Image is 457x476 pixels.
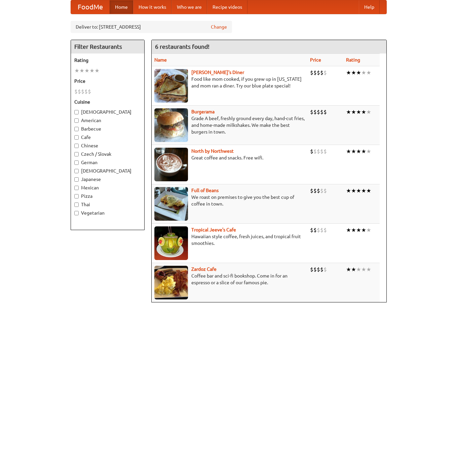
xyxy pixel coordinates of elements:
[346,148,351,155] li: ★
[310,187,313,194] li: $
[191,148,234,154] b: North by Northwest
[74,160,79,165] input: German
[74,184,141,191] label: Mexican
[310,108,313,116] li: $
[366,226,371,234] li: ★
[313,108,317,116] li: $
[74,142,141,149] label: Chinese
[74,135,79,140] input: Cafe
[356,187,361,194] li: ★
[74,194,79,198] input: Pizza
[71,21,232,33] div: Deliver to: [STREET_ADDRESS]
[323,226,327,234] li: $
[346,226,351,234] li: ★
[323,187,327,194] li: $
[74,109,141,115] label: [DEMOGRAPHIC_DATA]
[356,226,361,234] li: ★
[133,0,172,14] a: How it works
[74,118,79,123] input: American
[154,108,188,142] img: burgerama.jpg
[84,67,89,74] li: ★
[191,188,219,193] a: Full of Beans
[88,88,91,95] li: $
[320,226,323,234] li: $
[361,69,366,76] li: ★
[172,0,207,14] a: Who we are
[74,169,79,173] input: [DEMOGRAPHIC_DATA]
[74,99,141,105] h5: Cuisine
[351,187,356,194] li: ★
[366,69,371,76] li: ★
[313,148,317,155] li: $
[317,148,320,155] li: $
[191,227,236,232] a: Tropical Jeeve's Cafe
[320,148,323,155] li: $
[323,69,327,76] li: $
[74,168,141,174] label: [DEMOGRAPHIC_DATA]
[74,177,79,182] input: Japanese
[74,110,79,114] input: [DEMOGRAPHIC_DATA]
[359,0,380,14] a: Help
[154,57,167,63] a: Name
[346,108,351,116] li: ★
[320,187,323,194] li: $
[361,187,366,194] li: ★
[313,69,317,76] li: $
[356,108,361,116] li: ★
[313,226,317,234] li: $
[361,226,366,234] li: ★
[366,187,371,194] li: ★
[110,0,133,14] a: Home
[74,151,141,157] label: Czech / Slovak
[154,233,305,247] p: Hawaiian style coffee, fresh juices, and tropical fruit smoothies.
[154,266,188,299] img: zardoz.jpg
[154,272,305,286] p: Coffee bar and sci-fi bookshop. Come in for an espresso or a slice of our famous pie.
[351,266,356,273] li: ★
[313,187,317,194] li: $
[317,266,320,273] li: $
[320,69,323,76] li: $
[361,108,366,116] li: ★
[89,67,94,74] li: ★
[191,109,215,114] a: Burgerama
[310,266,313,273] li: $
[317,108,320,116] li: $
[310,57,321,63] a: Price
[74,67,79,74] li: ★
[356,266,361,273] li: ★
[346,69,351,76] li: ★
[207,0,247,14] a: Recipe videos
[356,69,361,76] li: ★
[351,148,356,155] li: ★
[366,266,371,273] li: ★
[71,0,110,14] a: FoodMe
[154,148,188,181] img: north.jpg
[154,154,305,161] p: Great coffee and snacks. Free wifi.
[74,117,141,124] label: American
[346,187,351,194] li: ★
[323,108,327,116] li: $
[74,127,79,131] input: Barbecue
[191,70,244,75] a: [PERSON_NAME]'s Diner
[191,266,217,272] a: Zardoz Cafe
[74,210,141,216] label: Vegetarian
[366,148,371,155] li: ★
[74,152,79,156] input: Czech / Slovak
[71,40,144,53] h4: Filter Restaurants
[84,88,88,95] li: $
[94,67,100,74] li: ★
[320,266,323,273] li: $
[346,57,360,63] a: Rating
[317,187,320,194] li: $
[74,88,78,95] li: $
[154,69,188,103] img: sallys.jpg
[346,266,351,273] li: ★
[155,43,210,50] ng-pluralize: 6 restaurants found!
[81,88,84,95] li: $
[320,108,323,116] li: $
[74,159,141,166] label: German
[361,266,366,273] li: ★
